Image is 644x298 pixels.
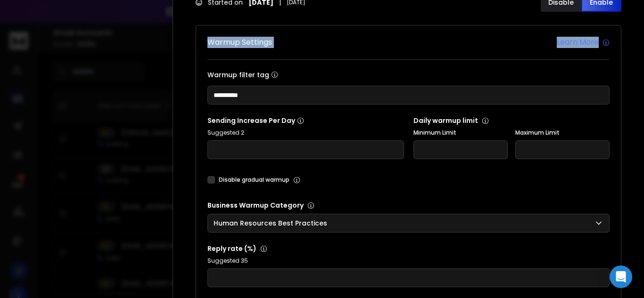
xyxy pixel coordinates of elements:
p: Business Warmup Category [207,201,610,210]
label: Disable gradual warmup [219,176,289,184]
p: Human Resources Best Practices [214,218,331,228]
div: Open Intercom Messenger [610,266,632,288]
p: Suggested 2 [207,129,404,137]
label: Minimum Limit [413,129,508,137]
label: Warmup filter tag [207,71,610,78]
a: Learn More [557,37,610,48]
label: Maximum Limit [515,129,610,137]
p: Reply rate (%) [207,244,610,253]
h1: Warmup Settings [207,37,272,48]
p: Sending Increase Per Day [207,116,404,125]
p: Suggested 35 [207,257,610,265]
p: Daily warmup limit [413,116,610,125]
